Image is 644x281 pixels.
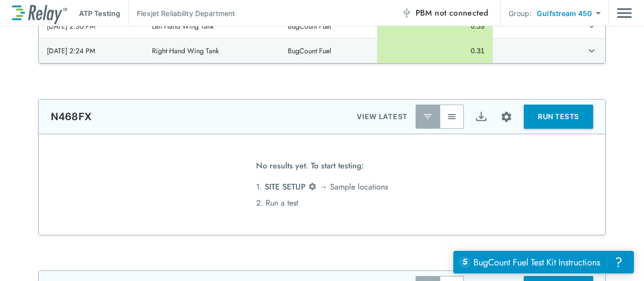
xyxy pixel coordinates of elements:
[524,105,593,129] button: RUN TESTS
[12,3,67,24] img: LuminUltra Relay
[357,111,408,123] p: VIEW LATEST
[385,46,485,56] div: 0.31
[500,111,513,123] img: Settings Icon
[280,39,377,63] td: BugCount Fuel
[397,3,493,23] button: PBM not connected
[583,42,600,59] button: expand row
[256,179,388,195] li: 1. → Sample locations
[401,8,412,18] img: Offline Icon
[416,6,489,20] span: PBM
[280,14,377,38] td: BugCount Fuel
[137,8,235,19] p: Flexjet Reliability Department
[79,8,120,19] p: ATP Testing
[453,251,634,273] iframe: Resource center
[256,158,364,179] span: No results yet. To start testing:
[583,18,600,35] button: expand row
[435,7,488,19] span: not connected
[308,182,317,191] img: Settings Icon
[265,181,305,193] span: SITE SETUP
[51,111,92,123] p: N468FX
[256,195,388,211] li: 2. Run a test
[423,112,433,122] img: Latest
[469,105,493,129] button: Export
[47,21,136,31] div: [DATE] 2:30 PM
[475,111,488,123] img: Export Icon
[144,39,280,63] td: Right Hand Wing Tank
[509,8,531,19] p: Group:
[144,14,280,38] td: Left Hand Wing Tank
[385,21,485,31] div: 0.39
[447,112,457,122] img: View All
[617,4,632,23] button: Main menu
[47,46,136,56] div: [DATE] 2:24 PM
[617,4,632,23] img: Drawer Icon
[493,104,520,130] button: Site setup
